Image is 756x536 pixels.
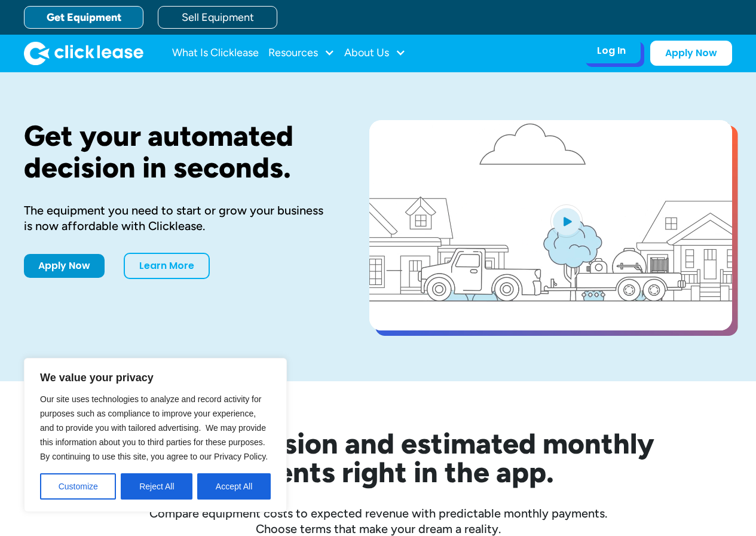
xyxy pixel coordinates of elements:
[40,370,271,385] p: We value your privacy
[124,253,210,279] a: Learn More
[24,120,331,183] h1: Get your automated decision in seconds.
[197,473,271,500] button: Accept All
[344,41,406,65] div: About Us
[24,203,331,234] div: The equipment you need to start or grow your business is now affordable with Clicklease.
[24,6,143,29] a: Get Equipment
[369,120,732,330] a: open lightbox
[550,204,583,238] img: Blue play button logo on a light blue circular background
[24,41,143,65] a: home
[24,254,105,278] a: Apply Now
[597,45,626,57] div: Log In
[44,429,713,486] h2: See your decision and estimated monthly payments right in the app.
[268,41,335,65] div: Resources
[24,41,143,65] img: Clicklease logo
[40,473,116,500] button: Customize
[40,394,268,461] span: Our site uses technologies to analyze and record activity for purposes such as compliance to impr...
[650,41,732,66] a: Apply Now
[158,6,277,29] a: Sell Equipment
[24,358,287,512] div: We value your privacy
[172,41,259,65] a: What Is Clicklease
[121,473,192,500] button: Reject All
